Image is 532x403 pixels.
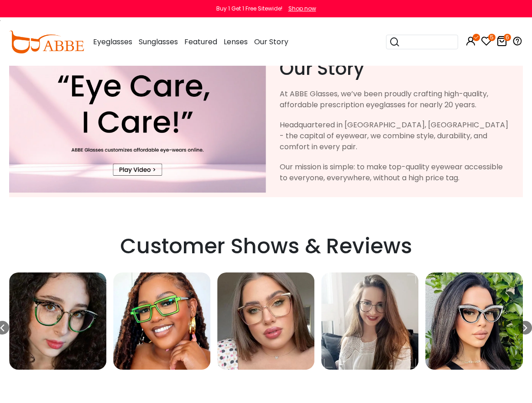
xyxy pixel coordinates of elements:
[217,272,314,370] div: 12 / 16
[426,272,523,370] img: Purloin
[321,272,418,370] img: Attercop
[426,272,523,370] div: 14 / 16
[216,5,282,13] div: Buy 1 Get 1 Free Sitewide!
[254,37,288,47] span: Our Story
[280,58,509,79] h2: Our Story
[139,37,178,47] span: Sunglasses
[488,34,495,41] i: 5
[280,89,509,110] div: At ABBE Glasses, we’ve been proudly crafting high-quality, affordable prescription eyeglasses for...
[481,37,492,48] a: 5
[9,48,266,193] img: About Us
[504,34,511,41] i: 6
[113,272,210,370] img: Flagon
[93,37,132,47] span: Eyeglasses
[9,272,106,370] img: Flagon
[496,37,507,48] a: 6
[224,37,248,47] span: Lenses
[217,272,314,370] img: Sluggard
[184,37,217,47] span: Featured
[113,272,210,370] div: 11 / 16
[280,120,509,152] div: Headquartered in [GEOGRAPHIC_DATA], [GEOGRAPHIC_DATA] - the capital of eyewear, we combine style,...
[284,5,316,12] a: Shop now
[9,272,106,370] div: 10 / 16
[518,321,532,335] div: Next slide
[288,5,316,13] div: Shop now
[9,31,84,53] img: abbeglasses.com
[321,272,418,370] div: 13 / 16
[280,162,509,183] div: Our mission is simple: to make top-quality eyewear accessible to everyone, everywhere, without a ...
